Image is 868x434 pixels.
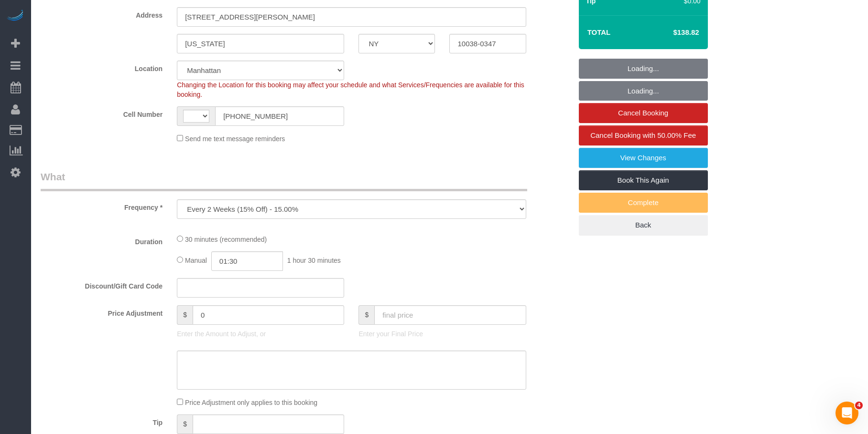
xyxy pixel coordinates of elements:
[177,414,193,434] span: $
[33,7,170,20] label: Address
[33,278,170,291] label: Discount/Gift Card Code
[185,236,267,243] span: 30 minutes (recommended)
[449,34,526,53] input: Zip Code
[185,399,317,406] span: Price Adjustment only applies to this booking
[185,135,285,143] span: Send me text message reminders
[579,125,708,145] a: Cancel Booking with 50.00% Fee
[579,148,708,168] a: View Changes
[41,170,527,191] legend: What
[374,305,526,325] input: final price
[835,402,858,424] iframe: Intercom live chat
[33,61,170,73] label: Location
[215,106,344,126] input: Cell Number
[33,305,170,318] label: Price Adjustment
[185,257,207,264] span: Manual
[579,170,708,190] a: Book This Again
[579,103,708,123] a: Cancel Booking
[33,414,170,427] label: Tip
[590,131,696,139] span: Cancel Booking with 50.00% Fee
[177,329,344,339] p: Enter the Amount to Adjust, or
[579,215,708,235] a: Back
[358,329,526,339] p: Enter your Final Price
[177,81,524,98] span: Changing the Location for this booking may affect your schedule and what Services/Frequencies are...
[33,234,170,247] label: Duration
[855,402,863,409] span: 4
[587,28,611,36] strong: Total
[287,257,341,264] span: 1 hour 30 minutes
[177,305,193,325] span: $
[358,305,374,325] span: $
[177,34,344,53] input: City
[33,199,170,212] label: Frequency *
[6,10,25,23] img: Automaid Logo
[33,106,170,119] label: Cell Number
[644,29,699,37] h4: $138.82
